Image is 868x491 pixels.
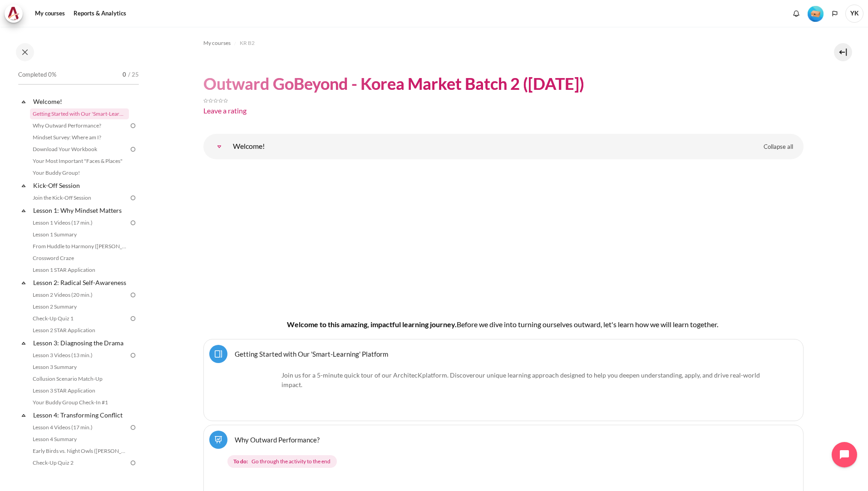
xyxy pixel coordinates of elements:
[845,5,863,23] span: YK
[32,276,129,289] a: Lesson 2: Radical Self-Awareness
[757,139,800,155] a: Collapse all
[240,38,255,49] a: KR B2
[19,206,28,215] span: Collapse
[804,5,827,22] a: Level #1
[30,265,129,275] a: Lesson 1 STAR Application
[30,313,129,324] a: Check-Up Quiz 1
[19,97,28,106] span: Collapse
[5,5,27,23] a: Architeck Architeck
[129,122,137,130] img: To do
[129,219,137,227] img: To do
[30,422,129,433] a: Lesson 4 Videos (17 min.)
[203,106,247,115] a: Leave a rating
[30,373,129,384] a: Collusion Scenario Match-Up
[30,385,129,396] a: Lesson 3 STAR Application
[789,7,803,20] div: Show notification window with no new notifications
[129,351,137,359] img: To do
[129,291,137,299] img: To do
[129,145,137,153] img: To do
[30,397,129,408] a: Your Buddy Group Check-In #1
[828,7,842,20] button: Languages
[235,435,320,444] a: Why Outward Performance?
[30,144,129,155] a: Download Your Workbook
[203,36,804,50] nav: Navigation bar
[30,132,129,143] a: Mindset Survey: Where am I?
[30,217,129,228] a: Lesson 1 Videos (17 min.)
[30,192,129,203] a: Join the Kick-Off Session
[30,108,129,119] a: Getting Started with Our 'Smart-Learning' Platform
[30,156,129,167] a: Your Most Important "Faces & Places"
[461,320,718,329] span: efore we dive into turning ourselves outward, let's learn how we will learn together.
[19,181,28,190] span: Collapse
[30,229,129,240] a: Lesson 1 Summary
[232,319,774,330] h4: Welcome to this amazing, impactful learning journey.
[30,253,129,264] a: Crossword Craze
[30,301,129,312] a: Lesson 2 Summary
[252,457,330,466] span: Go through the activity to the end
[32,95,129,108] a: Welcome!
[233,370,278,415] img: platform logo
[32,409,129,421] a: Lesson 4: Transforming Conflict
[808,5,824,22] div: Level #1
[32,337,129,349] a: Lesson 3: Diagnosing the Drama
[30,446,129,457] a: Early Birds vs. Night Owls ([PERSON_NAME]'s Story)
[19,278,28,287] span: Collapse
[203,38,231,49] a: My courses
[70,5,129,23] a: Reports & Analytics
[128,70,139,79] span: / 25
[30,120,129,131] a: Why Outward Performance?
[123,70,126,79] span: 0
[281,371,760,388] span: our unique learning approach designed to help you deepen understanding, apply, and drive real-wor...
[30,167,129,178] a: Your Buddy Group!
[764,142,793,152] span: Collapse all
[129,459,137,467] img: To do
[30,241,129,252] a: From Huddle to Harmony ([PERSON_NAME]'s Story)
[7,7,20,20] img: Architeck
[30,434,129,445] a: Lesson 4 Summary
[845,5,863,23] a: User menu
[210,137,228,156] a: Welcome!
[457,320,461,329] span: B
[227,453,783,470] div: Completion requirements for Why Outward Performance?
[808,6,824,22] img: Level #1
[30,457,129,468] a: Check-Up Quiz 2
[233,370,774,389] p: Join us for a 5-minute quick tour of our ArchitecK platform. Discover
[129,194,137,202] img: To do
[19,339,28,348] span: Collapse
[30,290,129,300] a: Lesson 2 Videos (20 min.)
[30,325,129,336] a: Lesson 2 STAR Application
[203,39,231,47] span: My courses
[281,371,760,388] span: .
[30,362,129,373] a: Lesson 3 Summary
[129,423,137,432] img: To do
[30,350,129,361] a: Lesson 3 Videos (13 min.)
[235,349,388,358] a: Getting Started with Our 'Smart-Learning' Platform
[233,457,248,466] strong: To do:
[129,314,137,323] img: To do
[32,204,129,216] a: Lesson 1: Why Mindset Matters
[32,5,68,23] a: My courses
[203,73,584,94] h1: Outward GoBeyond - Korea Market Batch 2 ([DATE])
[19,411,28,420] span: Collapse
[240,39,255,47] span: KR B2
[32,179,129,191] a: Kick-Off Session
[18,70,56,79] span: Completed 0%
